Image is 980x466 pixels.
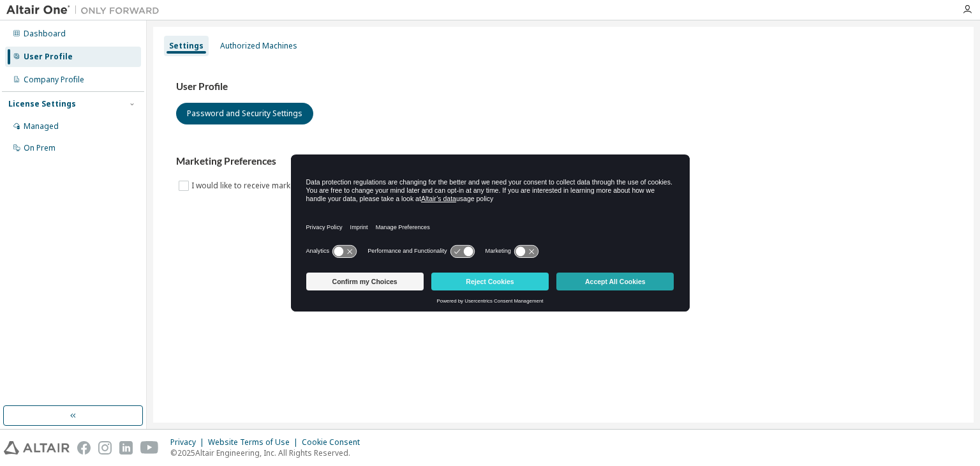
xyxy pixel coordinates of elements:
[220,41,297,51] div: Authorized Machines
[98,441,112,455] img: instagram.svg
[24,75,84,85] div: Company Profile
[119,441,133,455] img: linkedin.svg
[77,441,91,455] img: facebook.svg
[208,437,302,447] div: Website Terms of Use
[170,437,208,447] div: Privacy
[6,4,166,17] img: Altair One
[176,80,951,93] h3: User Profile
[24,29,66,39] div: Dashboard
[8,99,76,109] div: License Settings
[176,103,313,124] button: Password and Security Settings
[302,437,367,447] div: Cookie Consent
[140,441,159,455] img: youtube.svg
[24,52,73,62] div: User Profile
[170,447,367,458] p: © 2025 Altair Engineering, Inc. All Rights Reserved.
[169,41,204,51] div: Settings
[176,155,951,168] h3: Marketing Preferences
[24,143,56,153] div: On Prem
[191,178,378,193] label: I would like to receive marketing emails from Altair
[4,441,70,455] img: altair_logo.svg
[24,121,59,132] div: Managed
